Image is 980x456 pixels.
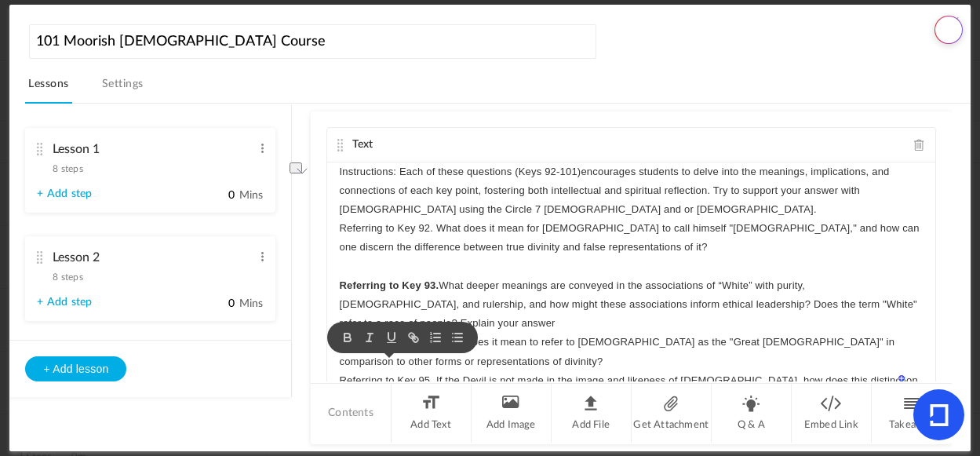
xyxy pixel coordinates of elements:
[25,74,71,104] a: Lessons
[339,279,439,291] strong: Referring to Key 93.
[25,356,126,381] button: + Add lesson
[239,190,264,201] span: Mins
[37,188,92,201] a: + Add step
[552,384,632,443] li: Add File
[239,298,264,309] span: Mins
[37,296,92,309] a: + Add step
[392,384,472,443] li: Add Text
[196,188,235,203] input: Mins
[99,74,147,104] a: Settings
[872,384,952,443] li: Takeaway
[339,371,923,409] p: Referring to Key 95. If the Devil is not made in the image and likeness of [DEMOGRAPHIC_DATA], ho...
[712,384,792,443] li: Q & A
[311,384,391,443] li: Contents
[792,384,872,443] li: Embed Link
[352,139,373,150] span: Text
[53,164,82,173] span: 8 steps
[339,162,923,220] p: Instructions: Each of these questions (Keys 92-101)encourages students to delve into the meanings...
[339,333,923,370] p: What does it mean to refer to [DEMOGRAPHIC_DATA] as the "Great [DEMOGRAPHIC_DATA]" in comparison ...
[339,219,923,257] p: Referring to Key 92. What does it mean for [DEMOGRAPHIC_DATA] to call himself "[DEMOGRAPHIC_DATA]...
[196,297,235,312] input: Mins
[339,276,923,334] p: What deeper meanings are conveyed in the associations of “White” with purity, [DEMOGRAPHIC_DATA],...
[327,162,934,398] div: To enrich screen reader interactions, please activate Accessibility in Grammarly extension settings
[53,272,82,282] span: 8 steps
[472,384,552,443] li: Add Image
[632,384,712,443] li: Get Attachment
